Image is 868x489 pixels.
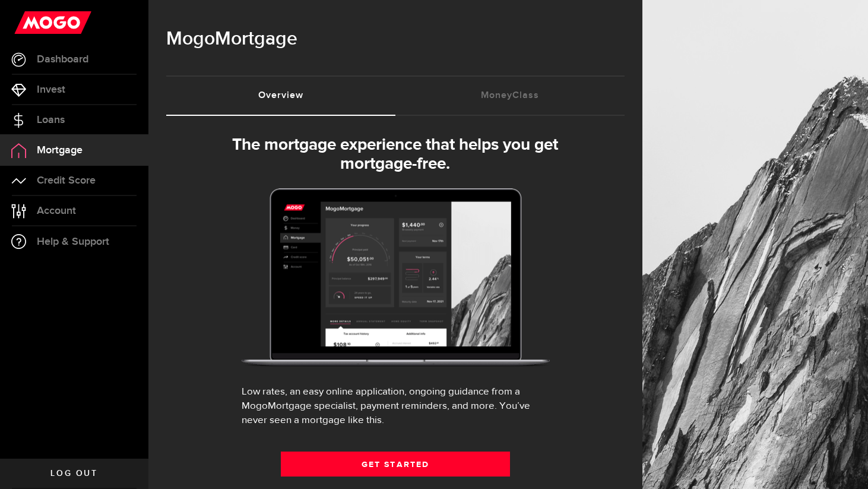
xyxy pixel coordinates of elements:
span: Loans [37,115,65,125]
span: Invest [37,84,65,95]
a: Overview [166,77,395,115]
span: Log out [50,469,97,478]
span: Account [37,206,76,216]
span: Help & Support [37,236,109,247]
a: Get Started [281,452,510,477]
a: MoneyClass [395,77,625,115]
button: Open LiveChat chat widget [9,5,45,40]
span: Dashboard [37,54,88,65]
span: Credit Score [37,175,96,186]
span: Mogo [166,27,215,51]
span: Mortgage [37,145,83,156]
h1: Mortgage [166,24,625,55]
div: Low rates, an easy online application, ongoing guidance from a MogoMortgage specialist, payment r... [242,385,550,428]
h3: The mortgage experience that helps you get mortgage-free. [204,135,586,173]
ul: Tabs Navigation [166,75,625,116]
